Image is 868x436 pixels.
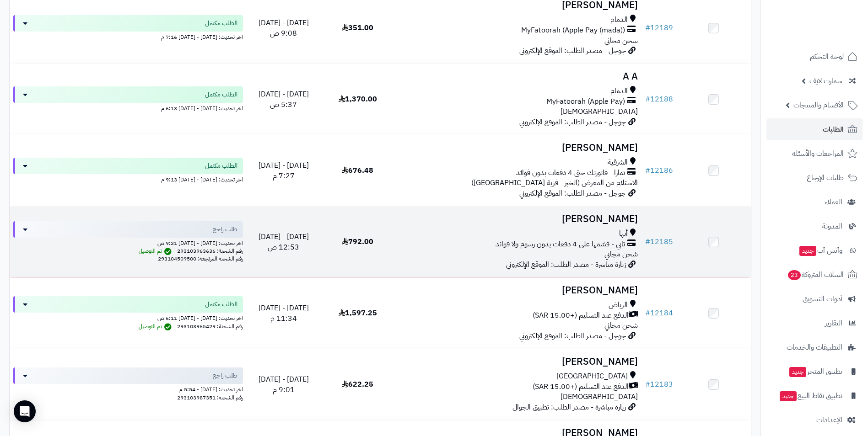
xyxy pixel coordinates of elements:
h3: [PERSON_NAME] [399,356,638,367]
span: رقم الشحنة: 293103987351 [177,393,243,402]
a: #12188 [645,94,673,105]
span: الطلب مكتمل [205,161,237,170]
span: MyFatoorah (Apple Pay (mada)) [521,25,625,36]
span: الرياض [609,300,628,310]
a: #12184 [645,308,673,319]
a: التطبيقات والخدمات [766,336,863,358]
span: وآتس آب [798,244,842,257]
span: 1,370.00 [339,94,377,105]
a: #12185 [645,236,673,247]
span: [DATE] - [DATE] 7:27 م [259,160,309,181]
a: #12183 [645,379,673,390]
h3: [PERSON_NAME] [399,143,638,153]
span: الشرقية [608,157,628,168]
span: [DATE] - [DATE] 5:37 ص [259,89,309,110]
a: الطلبات [766,118,863,140]
span: الطلبات [823,123,844,136]
a: #12186 [645,165,673,176]
span: شحن مجاني [604,320,638,331]
span: [DATE] - [DATE] 11:34 م [259,303,309,324]
span: # [645,22,650,33]
a: الإعدادات [766,409,863,431]
span: الطلب مكتمل [205,300,237,309]
span: زيارة مباشرة - مصدر الطلب: الموقع الإلكتروني [506,259,626,270]
span: رقم الشحنة: 293103965429 [177,322,243,330]
h3: [PERSON_NAME] [399,285,638,296]
span: # [645,379,650,390]
div: اخر تحديث: [DATE] - [DATE] 9:21 ص [13,238,243,247]
span: المدونة [822,220,842,233]
span: # [645,236,650,247]
span: جوجل - مصدر الطلب: الموقع الإلكتروني [519,117,626,128]
span: طلب راجع [213,371,237,380]
span: لوحة التحكم [810,50,844,63]
span: جوجل - مصدر الطلب: الموقع الإلكتروني [519,45,626,56]
div: Open Intercom Messenger [14,400,36,422]
span: التقارير [825,317,842,330]
span: الإعدادات [816,414,842,426]
span: أبها [619,229,628,239]
span: سمارت لايف [809,74,842,87]
span: جديد [799,246,816,256]
div: اخر تحديث: [DATE] - 5:54 م [13,384,243,393]
span: زيارة مباشرة - مصدر الطلب: تطبيق الجوال [512,402,626,413]
span: شحن مجاني [604,249,638,260]
span: 351.00 [342,22,373,33]
a: المدونة [766,215,863,237]
span: شحن مجاني [604,35,638,46]
span: # [645,165,650,176]
span: 676.48 [342,165,373,176]
span: [DEMOGRAPHIC_DATA] [561,391,638,402]
span: السلات المتروكة [787,268,844,281]
span: الدمام [610,15,628,25]
a: لوحة التحكم [766,46,863,68]
span: جوجل - مصدر الطلب: الموقع الإلكتروني [519,188,626,199]
span: العملاء [825,196,842,208]
span: طلب راجع [213,225,237,234]
span: جديد [780,391,797,401]
a: طلبات الإرجاع [766,167,863,189]
h3: A A [399,71,638,82]
a: المراجعات والأسئلة [766,143,863,165]
span: الطلب مكتمل [205,19,237,28]
a: العملاء [766,191,863,213]
span: الدفع عند التسليم (+15.00 SAR) [533,310,629,321]
span: [DATE] - [DATE] 12:53 ص [259,231,309,253]
span: التطبيقات والخدمات [787,341,842,354]
span: تم التوصيل [139,322,174,330]
span: طلبات الإرجاع [807,171,844,184]
div: اخر تحديث: [DATE] - [DATE] 7:16 م [13,32,243,41]
span: جوجل - مصدر الطلب: الموقع الإلكتروني [519,330,626,341]
div: اخر تحديث: [DATE] - [DATE] 9:13 م [13,174,243,184]
span: تطبيق المتجر [788,365,842,378]
span: # [645,308,650,319]
div: اخر تحديث: [DATE] - [DATE] 6:11 ص [13,313,243,322]
a: تطبيق نقاط البيعجديد [766,385,863,407]
span: # [645,94,650,105]
span: الطلب مكتمل [205,90,237,99]
span: MyFatoorah (Apple Pay) [546,96,625,107]
img: logo-2.png [806,22,859,42]
span: [GEOGRAPHIC_DATA] [556,371,628,382]
h3: [PERSON_NAME] [399,214,638,224]
span: تمارا - فاتورتك حتى 4 دفعات بدون فوائد [516,168,625,178]
a: وآتس آبجديد [766,239,863,261]
span: الدفع عند التسليم (+15.00 SAR) [533,382,629,392]
a: أدوات التسويق [766,288,863,310]
span: 1,597.25 [339,308,377,319]
span: الدمام [610,86,628,96]
a: #12189 [645,22,673,33]
span: الاستلام من المعرض (الخبر - قرية [GEOGRAPHIC_DATA]) [471,177,638,188]
span: [DATE] - [DATE] 9:01 م [259,374,309,395]
div: اخر تحديث: [DATE] - [DATE] 6:13 م [13,103,243,112]
span: 23 [788,270,801,280]
span: تابي - قسّمها على 4 دفعات بدون رسوم ولا فوائد [496,239,625,250]
span: جديد [789,367,806,377]
a: تطبيق المتجرجديد [766,361,863,383]
a: التقارير [766,312,863,334]
span: الأقسام والمنتجات [793,99,844,112]
span: تطبيق نقاط البيع [779,389,842,402]
div: رقم الشحنة المرتجعة: 293104509500 [13,255,243,263]
span: [DEMOGRAPHIC_DATA] [561,106,638,117]
span: المراجعات والأسئلة [792,147,844,160]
